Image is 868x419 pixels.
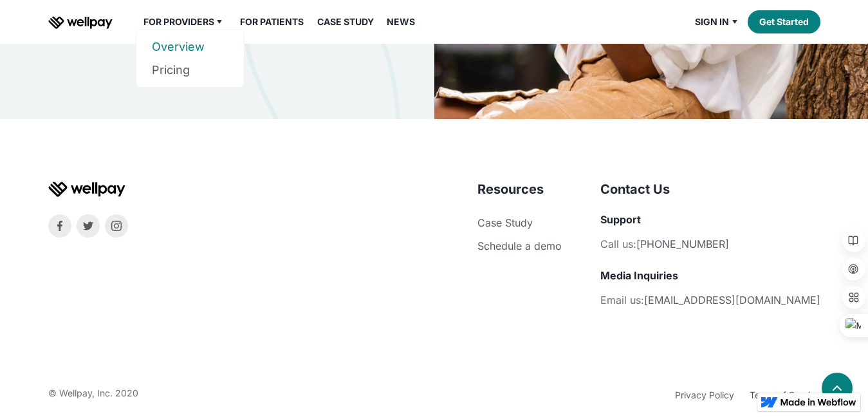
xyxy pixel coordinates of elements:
[636,237,729,250] a: [PHONE_NUMBER]
[477,216,533,229] a: Case Study
[675,389,734,400] a: Privacy Policy
[477,239,562,252] a: Schedule a demo
[309,14,382,30] a: Case Study
[687,14,748,30] div: Sign in
[600,234,820,254] li: Call us:
[48,14,113,30] a: home
[748,10,820,33] a: Get Started
[600,181,820,198] h4: Contact Us
[600,290,820,310] li: Email us:
[750,389,820,400] a: Terms of Service
[695,14,729,30] div: Sign in
[780,398,856,406] img: Made in Webflow
[600,213,820,227] h5: Support
[600,269,820,283] h5: Media Inquiries
[136,14,233,30] div: For Providers
[644,293,820,306] a: [EMAIL_ADDRESS][DOMAIN_NAME]
[136,30,245,88] nav: For Providers
[48,387,138,404] div: © Wellpay, Inc. 2020
[152,35,228,59] a: Overview
[477,181,562,198] h4: Resources
[143,14,214,30] div: For Providers
[152,59,228,82] a: Pricing
[379,14,423,30] a: News
[232,14,311,30] a: For Patients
